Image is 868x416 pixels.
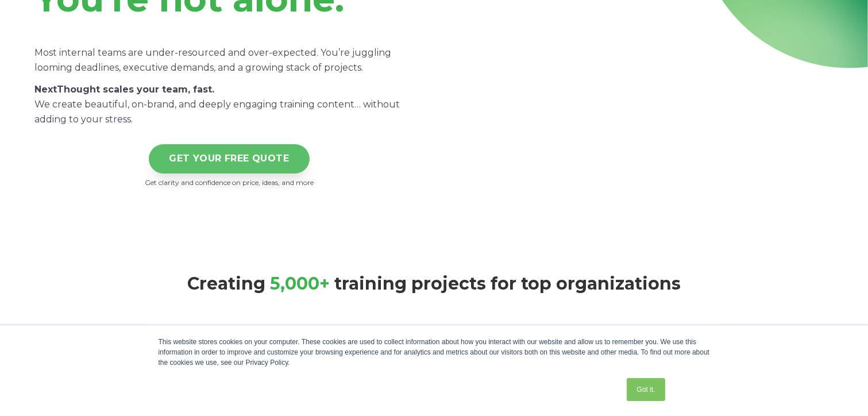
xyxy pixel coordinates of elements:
[34,274,834,294] h3: Creating training projects for top organizations
[627,378,665,401] a: Got it.
[280,273,330,294] span: ,000+
[159,337,710,368] div: This website stores cookies on your computer. These cookies are used to collect information about...
[270,273,280,294] span: 5
[34,47,391,73] span: Most internal teams are under-resourced and over-expected. You’re juggling looming deadlines, exe...
[149,144,310,174] a: GET YOUR FREE QUOTE
[191,322,271,402] img: USPS
[34,99,400,125] span: We create beautiful, on-brand, and deeply engaging training content… without adding to your stress.
[34,84,214,95] strong: NextThought scales your team, fast.
[145,178,314,187] span: Get clarity and confidence on price, ideas, and more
